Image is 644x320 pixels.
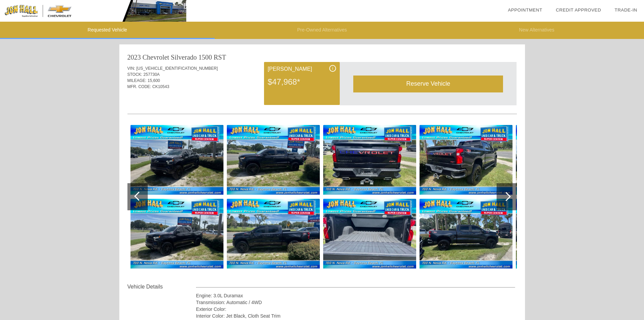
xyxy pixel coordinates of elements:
[127,283,196,291] div: Vehicle Details
[429,22,644,39] li: New Alternatives
[323,199,416,269] img: 7.jpg
[516,125,609,195] img: 10.jpg
[143,72,160,77] span: 257730A
[268,73,336,91] div: $47,968*
[268,65,336,73] div: [PERSON_NAME]
[196,313,516,319] div: Interior Color: Jet Black, Cloth Seat Trim
[127,84,151,89] span: MFR. CODE:
[127,78,147,83] span: MILEAGE:
[196,306,516,313] div: Exterior Color:
[615,7,637,13] a: Trade-In
[508,7,542,13] a: Appointment
[227,125,320,195] img: 4.jpg
[130,199,223,269] img: 3.jpg
[214,52,226,62] div: RST
[148,78,160,83] span: 15,600
[215,22,429,39] li: Pre-Owned Alternatives
[332,66,333,71] span: i
[420,199,512,269] img: 9.jpg
[127,66,135,71] span: VIN:
[127,72,142,77] span: STOCK:
[136,66,218,71] span: [US_VEHICLE_IDENTIFICATION_NUMBER]
[127,94,517,105] div: Quoted on [DATE] 2:56:29 PM
[556,7,601,13] a: Credit Approved
[196,292,516,299] div: Engine: 3.0L Duramax
[152,84,169,89] span: CK10543
[227,199,320,269] img: 5.jpg
[353,76,503,92] div: Reserve Vehicle
[130,125,223,195] img: 2.jpg
[196,299,516,306] div: Transmission: Automatic / 4WD
[516,199,609,269] img: 11.jpg
[127,52,212,62] div: 2023 Chevrolet Silverado 1500
[323,125,416,195] img: 6.jpg
[420,125,512,195] img: 8.jpg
